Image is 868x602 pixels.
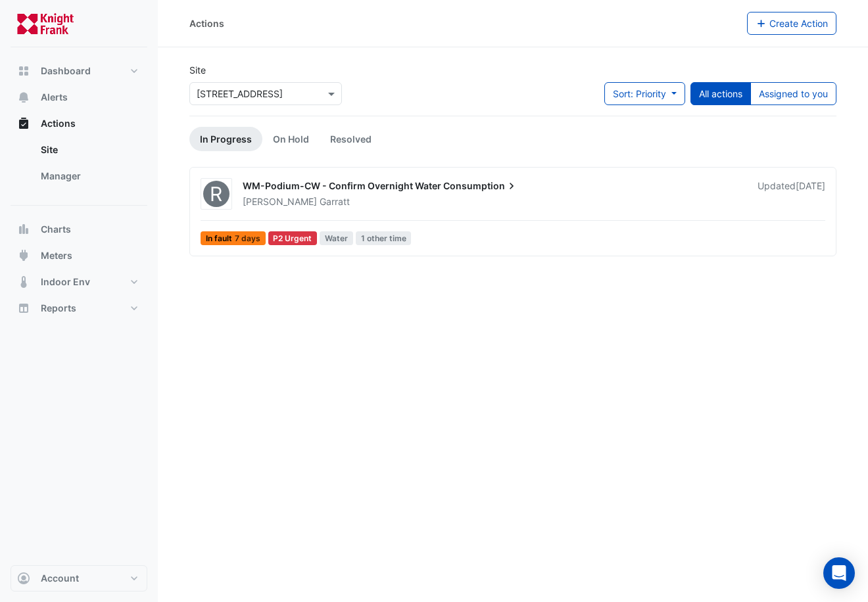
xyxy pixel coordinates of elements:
span: Actions [41,117,76,130]
span: Reports [41,302,76,315]
span: Dashboard [41,64,91,78]
button: Sort: Priority [604,82,685,105]
button: Assigned to you [750,82,836,105]
button: Meters [11,243,147,269]
fa-layers: Royal Air [200,181,233,207]
span: Water [320,231,353,245]
div: Actions [11,137,147,195]
a: In Progress [189,127,262,151]
span: Charts [41,223,71,236]
span: Indoor Env [41,275,90,289]
button: Dashboard [11,58,147,84]
app-icon: Indoor Env [17,275,30,289]
span: Thu 31-Jul-2025 07:50 AEST [796,180,825,191]
a: Site [30,137,147,163]
div: Open Intercom Messenger [823,557,855,589]
app-icon: Reports [17,302,30,315]
button: Create Action [747,12,837,35]
span: Garratt [320,195,350,208]
span: WM-Podium-CW - Confirm Overnight Water [243,180,441,191]
img: Company Logo [16,11,75,37]
a: Manager [30,163,147,189]
button: Actions [11,110,147,137]
label: Site [189,63,206,77]
button: Charts [11,216,147,243]
button: Reports [11,295,147,321]
button: Account [11,565,147,591]
app-icon: Meters [17,249,30,262]
span: Create Action [769,18,828,29]
span: [PERSON_NAME] [243,196,317,207]
button: All actions [690,82,751,105]
app-icon: Dashboard [17,64,30,78]
span: Consumption [443,179,518,193]
button: Alerts [11,84,147,110]
span: Alerts [41,91,68,104]
span: R [210,184,223,204]
app-icon: Alerts [17,91,30,104]
span: 7 days [235,235,260,243]
span: Meters [41,249,72,262]
button: Indoor Env [11,269,147,295]
div: P2 Urgent [268,231,318,245]
app-icon: Actions [17,117,30,130]
span: Account [41,572,79,585]
div: Updated [758,179,825,208]
div: Actions [189,16,224,30]
span: In fault [201,231,266,245]
span: Sort: Priority [613,88,666,99]
span: 1 other time [356,231,412,245]
a: On Hold [262,127,320,151]
a: Resolved [320,127,382,151]
app-icon: Charts [17,223,30,236]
